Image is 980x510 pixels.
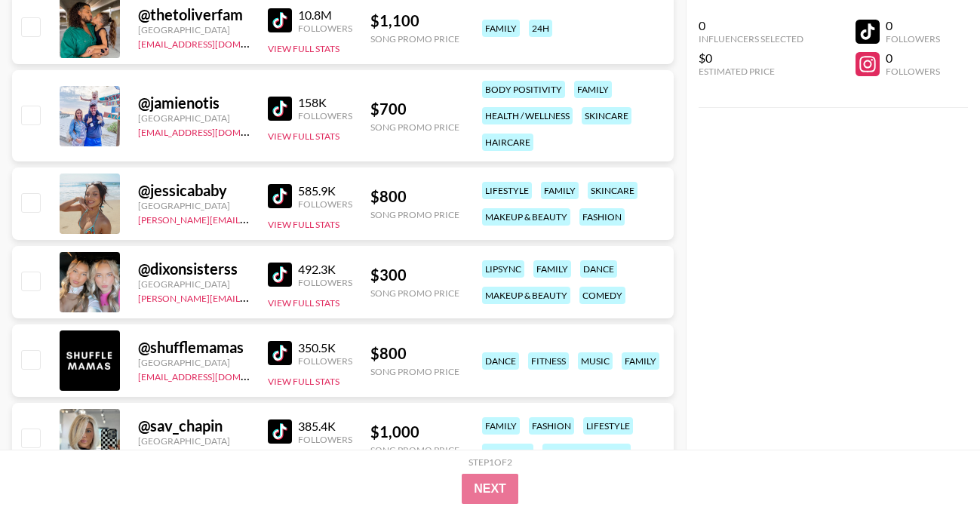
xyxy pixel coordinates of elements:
[482,81,565,98] div: body positivity
[298,110,352,121] div: Followers
[298,183,352,198] div: 585.9K
[482,182,532,199] div: lifestyle
[370,100,459,118] div: $ 700
[268,376,339,387] button: View Full Stats
[588,182,637,199] div: skincare
[886,51,940,66] div: 0
[574,81,612,98] div: family
[699,33,803,45] div: Influencers Selected
[579,287,625,304] div: comedy
[462,474,518,504] button: Next
[370,344,459,363] div: $ 800
[138,416,250,435] div: @ sav_chapin
[482,287,570,304] div: makeup & beauty
[370,422,459,441] div: $ 1,000
[138,35,290,50] a: [EMAIL_ADDRESS][DOMAIN_NAME]
[268,43,339,54] button: View Full Stats
[482,352,519,370] div: dance
[699,66,803,77] div: Estimated Price
[268,297,339,309] button: View Full Stats
[370,287,459,299] div: Song Promo Price
[298,23,352,34] div: Followers
[370,444,459,456] div: Song Promo Price
[268,263,292,287] img: TikTok
[528,352,569,370] div: fitness
[886,66,940,77] div: Followers
[886,33,940,45] div: Followers
[268,131,339,142] button: View Full Stats
[370,33,459,45] div: Song Promo Price
[579,208,625,226] div: fashion
[370,366,459,377] div: Song Promo Price
[138,200,250,211] div: [GEOGRAPHIC_DATA]
[370,187,459,206] div: $ 800
[482,208,570,226] div: makeup & beauty
[482,260,524,278] div: lipsync
[699,51,803,66] div: $0
[533,260,571,278] div: family
[580,260,617,278] div: dance
[138,211,361,226] a: [PERSON_NAME][EMAIL_ADDRESS][DOMAIN_NAME]
[298,419,352,434] div: 385.4K
[541,182,579,199] div: family
[482,107,573,124] div: health / wellness
[138,357,250,368] div: [GEOGRAPHIC_DATA]
[482,20,520,37] div: family
[482,134,533,151] div: haircare
[268,97,292,121] img: TikTok
[905,435,962,492] iframe: Drift Widget Chat Controller
[298,95,352,110] div: 158K
[370,11,459,30] div: $ 1,100
[529,20,552,37] div: 24h
[482,444,533,461] div: haircare
[138,260,250,278] div: @ dixonsisterss
[468,456,512,468] div: Step 1 of 2
[138,24,250,35] div: [GEOGRAPHIC_DATA]
[138,278,250,290] div: [GEOGRAPHIC_DATA]
[370,266,459,284] div: $ 300
[482,417,520,435] div: family
[138,290,361,304] a: [PERSON_NAME][EMAIL_ADDRESS][DOMAIN_NAME]
[298,277,352,288] div: Followers
[138,181,250,200] div: @ jessicababy
[138,124,290,138] a: [EMAIL_ADDRESS][DOMAIN_NAME]
[138,94,250,112] div: @ jamienotis
[268,184,292,208] img: TikTok
[583,417,633,435] div: lifestyle
[582,107,631,124] div: skincare
[268,341,292,365] img: TikTok
[622,352,659,370] div: family
[699,18,803,33] div: 0
[298,198,352,210] div: Followers
[268,419,292,444] img: TikTok
[268,219,339,230] button: View Full Stats
[542,444,631,461] div: makeup & beauty
[298,262,352,277] div: 492.3K
[298,8,352,23] div: 10.8M
[138,112,250,124] div: [GEOGRAPHIC_DATA]
[370,209,459,220] div: Song Promo Price
[529,417,574,435] div: fashion
[268,8,292,32] img: TikTok
[138,338,250,357] div: @ shufflemamas
[886,18,940,33] div: 0
[138,368,290,382] a: [EMAIL_ADDRESS][DOMAIN_NAME]
[370,121,459,133] div: Song Promo Price
[298,340,352,355] div: 350.5K
[578,352,613,370] div: music
[138,435,250,447] div: [GEOGRAPHIC_DATA]
[298,434,352,445] div: Followers
[138,5,250,24] div: @ thetoliverfam
[298,355,352,367] div: Followers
